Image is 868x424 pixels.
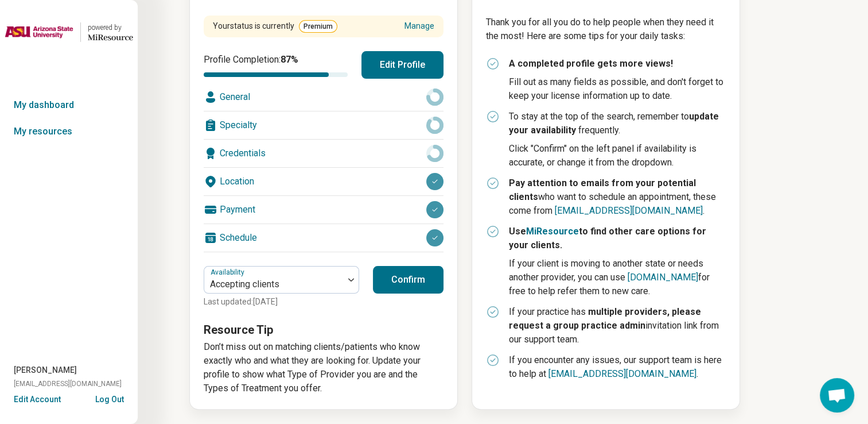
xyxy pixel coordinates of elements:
button: Edit Profile [361,51,443,79]
p: who want to schedule an appointment, these come from . [509,176,726,218]
a: [EMAIL_ADDRESS][DOMAIN_NAME] [555,205,703,216]
div: General [204,83,443,111]
p: Don’t miss out on matching clients/patients who know exactly who and what they are looking for. U... [204,340,443,395]
p: Click "Confirm" on the left panel if availability is accurate, or change it from the dropdown. [509,142,726,169]
a: [EMAIL_ADDRESS][DOMAIN_NAME] [548,368,696,379]
strong: Pay attention to emails from your potential clients [509,178,696,202]
a: [DOMAIN_NAME] [628,272,698,283]
p: If your practice has invitation link from our support team. [509,305,726,346]
label: Availability [211,268,247,276]
div: Profile Completion: [204,53,348,77]
p: Fill out as many fields as possible, and don't forget to keep your license information up to date. [509,75,726,103]
strong: multiple providers, please request a group practice admin [509,306,701,331]
div: Specialty [204,111,443,139]
div: Payment [204,196,443,223]
span: Premium [299,20,337,33]
a: Manage [404,20,434,32]
button: Log Out [95,394,124,403]
div: Credentials [204,140,443,167]
p: If your client is moving to another state or needs another provider, you can use for free to help... [509,257,726,298]
a: MiResource [526,226,579,237]
p: If you encounter any issues, our support team is here to help at . [509,353,726,381]
div: Schedule [204,224,443,252]
img: Arizona State University [5,18,73,46]
p: To stay at the top of the search, remember to frequently. [509,110,726,137]
div: Location [204,168,443,195]
span: [EMAIL_ADDRESS][DOMAIN_NAME] [14,379,122,389]
div: Your status is currently [213,20,337,33]
span: 87 % [281,54,298,65]
span: [PERSON_NAME] [14,364,77,376]
strong: update your availability [509,111,719,136]
div: powered by [88,22,133,33]
h3: Resource Tip [204,322,443,338]
a: Arizona State Universitypowered by [5,18,133,46]
strong: Use to find other care options for your clients. [509,226,706,250]
button: Edit Account [14,394,61,406]
button: Confirm [373,266,443,294]
p: Last updated: [DATE] [204,296,359,308]
p: Thank you for all you do to help people when they need it the most! Here are some tips for your d... [486,16,726,43]
strong: A completed profile gets more views! [509,58,673,69]
div: Open chat [820,378,854,413]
